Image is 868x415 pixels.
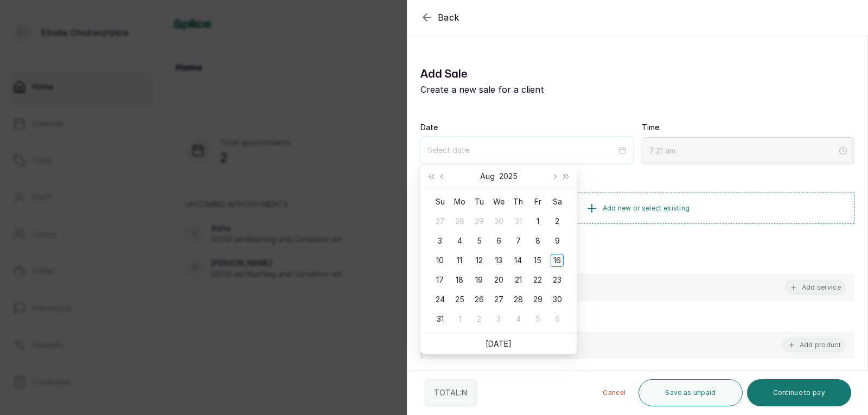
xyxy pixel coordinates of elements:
div: 16 [551,254,564,267]
td: 2025-08-30 [547,290,567,309]
td: 2025-08-02 [547,212,567,231]
div: 2 [551,215,564,228]
button: Continue to pay [747,379,852,406]
div: 10 [433,254,446,267]
button: Add service [785,280,846,295]
td: 2025-08-07 [508,231,528,251]
td: 2025-08-31 [430,309,450,329]
div: 19 [473,273,486,286]
div: 15 [531,254,544,267]
div: 28 [453,215,466,228]
th: Th [508,192,528,212]
div: 3 [492,312,505,325]
td: 2025-08-28 [508,290,528,309]
button: Next year (Control + right) [560,165,572,187]
td: 2025-08-04 [450,231,469,251]
button: Back [420,11,459,24]
div: 31 [512,215,525,228]
div: 22 [531,273,544,286]
td: 2025-08-27 [489,290,508,309]
div: 14 [512,254,525,267]
a: [DATE] [486,339,512,348]
td: 2025-09-01 [450,309,469,329]
p: Create a new sale for a client [420,83,854,96]
td: 2025-08-23 [547,270,567,290]
th: Sa [547,192,567,212]
div: 20 [492,273,505,286]
input: Select time [649,145,837,157]
div: 26 [473,293,486,306]
div: 30 [492,215,505,228]
td: 2025-09-05 [528,309,547,329]
td: 2025-08-05 [469,231,489,251]
label: Time [642,122,659,133]
th: Mo [450,192,469,212]
div: 6 [551,312,564,325]
td: 2025-09-04 [508,309,528,329]
label: Date [420,122,438,133]
th: Tu [469,192,489,212]
td: 2025-07-31 [508,212,528,231]
td: 2025-08-22 [528,270,547,290]
div: 9 [551,234,564,247]
button: Choose a year [499,165,518,187]
button: Previous month (PageUp) [437,165,449,187]
td: 2025-07-27 [430,212,450,231]
td: 2025-08-17 [430,270,450,290]
div: 18 [453,273,466,286]
td: 2025-07-29 [469,212,489,231]
div: 5 [473,234,486,247]
span: Add new or select existing [603,204,690,213]
th: Fr [528,192,547,212]
div: 3 [433,234,446,247]
div: 11 [453,254,466,267]
button: Last year (Control + left) [425,165,437,187]
div: 5 [531,312,544,325]
div: 13 [492,254,505,267]
div: 6 [492,234,505,247]
div: 23 [551,273,564,286]
td: 2025-08-09 [547,231,567,251]
th: We [489,192,508,212]
td: 2025-08-10 [430,251,450,270]
div: 17 [433,273,446,286]
h1: Add Sale [420,66,854,83]
td: 2025-08-06 [489,231,508,251]
td: 2025-08-14 [508,251,528,270]
button: Next month (PageDown) [548,165,560,187]
button: Add product [783,338,846,352]
td: 2025-08-15 [528,251,547,270]
button: Add new or select existing [420,193,854,224]
td: 2025-08-08 [528,231,547,251]
td: 2025-08-21 [508,270,528,290]
td: 2025-08-18 [450,270,469,290]
div: 30 [551,293,564,306]
div: 24 [433,293,446,306]
td: 2025-08-13 [489,251,508,270]
div: 31 [433,312,446,325]
td: 2025-08-29 [528,290,547,309]
input: Select date [427,144,616,156]
div: 4 [512,312,525,325]
td: 2025-08-01 [528,212,547,231]
td: 2025-08-03 [430,231,450,251]
button: Save as unpaid [639,379,742,406]
div: 28 [512,293,525,306]
div: 29 [531,293,544,306]
td: 2025-07-30 [489,212,508,231]
div: 4 [453,234,466,247]
button: Cancel [594,379,634,406]
td: 2025-08-19 [469,270,489,290]
div: 27 [492,293,505,306]
div: 29 [473,215,486,228]
td: 2025-08-25 [450,290,469,309]
td: 2025-08-26 [469,290,489,309]
p: TOTAL: ₦ [434,387,468,398]
div: 7 [512,234,525,247]
div: 1 [453,312,466,325]
div: 8 [531,234,544,247]
td: 2025-08-12 [469,251,489,270]
th: Su [430,192,450,212]
div: 12 [473,254,486,267]
td: 2025-08-16 [547,251,567,270]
